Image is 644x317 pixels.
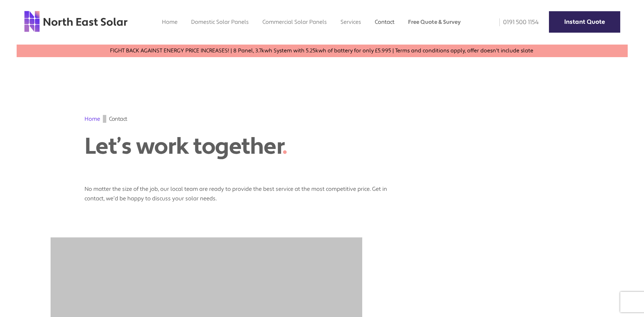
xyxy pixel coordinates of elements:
[408,18,461,26] a: Free Quote & Survey
[162,18,178,26] a: Home
[191,18,249,26] a: Domestic Solar Panels
[85,178,390,203] p: No matter the size of the job, our local team are ready to provide the best service at the most c...
[549,11,620,33] a: Instant Quote
[103,115,106,123] img: gif;base64,R0lGODdhAQABAPAAAMPDwwAAACwAAAAAAQABAAACAkQBADs=
[24,10,128,33] img: north east solar logo
[495,18,539,26] a: 0191 500 1154
[85,115,100,122] a: Home
[109,115,127,123] span: Contact
[375,18,394,26] a: Contact
[262,18,327,26] a: Commercial Solar Panels
[85,133,339,160] h1: Let’s work together
[282,132,287,161] span: .
[341,18,361,26] a: Services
